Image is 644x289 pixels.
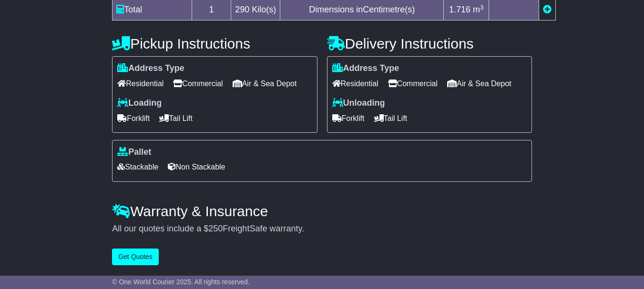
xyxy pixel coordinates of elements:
span: Air & Sea Depot [233,76,297,91]
h4: Delivery Instructions [327,36,532,51]
span: Residential [332,76,378,91]
span: Air & Sea Depot [447,76,511,91]
a: Add new item [543,5,552,14]
label: Unloading [332,98,385,109]
h4: Pickup Instructions [112,36,317,51]
span: Tail Lift [159,111,193,126]
span: Stackable [117,159,158,174]
label: Pallet [117,147,151,158]
span: 250 [208,224,223,233]
span: © One World Courier 2025. All rights reserved. [112,278,250,286]
span: m [473,5,484,14]
span: 290 [235,5,249,14]
label: Loading [117,98,162,109]
span: Forklift [117,111,150,126]
span: Residential [117,76,164,91]
span: Tail Lift [374,111,408,126]
label: Address Type [332,63,399,74]
h4: Warranty & Insurance [112,203,532,219]
sup: 3 [480,4,484,11]
button: Get Quotes [112,249,159,265]
div: All our quotes include a $ FreightSafe warranty. [112,224,532,234]
span: Non Stackable [168,159,225,174]
label: Address Type [117,63,184,74]
span: 1.716 [449,5,470,14]
span: Commercial [388,76,438,91]
span: Commercial [173,76,223,91]
span: Forklift [332,111,365,126]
